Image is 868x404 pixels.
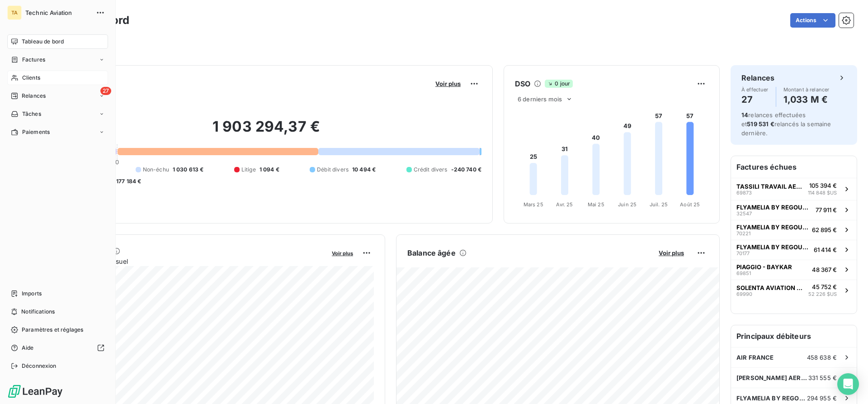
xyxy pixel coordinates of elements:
[731,156,857,178] h6: Factures échues
[7,5,22,20] div: TA
[51,257,325,266] span: Chiffre d'affaires mensuel
[680,201,700,208] tspan: Août 25
[736,394,807,402] span: FLYAMELIA BY REGOURD AVIATION
[7,52,108,67] a: Factures
[22,92,46,100] span: Relances
[812,226,837,233] span: 62 895 €
[433,80,463,88] button: Voir plus
[736,284,805,291] span: SOLENTA AVIATION PTY
[808,189,837,197] span: 114 848 $US
[7,125,108,139] a: Paiements
[22,38,64,46] span: Tableau de bord
[736,204,812,211] span: FLYAMELIA BY REGOURD AVIATION
[524,201,543,208] tspan: Mars 25
[329,249,356,257] button: Voir plus
[808,374,837,381] span: 331 555 €
[7,286,108,301] a: Imports
[659,249,684,257] span: Voir plus
[731,178,857,200] button: TASSILI TRAVAIL AERIEN69873105 394 €114 848 $US
[807,394,837,402] span: 294 955 €
[809,182,837,189] span: 105 394 €
[259,166,279,174] span: 1 094 €
[22,56,45,64] span: Factures
[588,201,604,208] tspan: Mai 25
[812,283,837,290] span: 45 752 €
[736,243,810,251] span: FLYAMELIA BY REGOURD AVIATION
[731,325,857,347] h6: Principaux débiteurs
[113,177,142,185] span: -177 184 €
[22,74,40,82] span: Clients
[22,110,41,118] span: Tâches
[731,220,857,240] button: FLYAMELIA BY REGOURD AVIATION7022162 895 €
[837,373,859,395] div: Open Intercom Messenger
[736,291,752,297] span: 69990
[736,263,792,271] span: PIAGGIO - BAYKAR
[518,95,562,103] span: 6 derniers mois
[7,341,108,355] a: Aide
[143,166,169,174] span: Non-échu
[747,120,774,128] span: 519 531 €
[451,166,482,174] span: -240 740 €
[736,190,752,195] span: 69873
[22,290,42,298] span: Imports
[7,71,108,85] a: Clients
[731,240,857,260] button: FLYAMELIA BY REGOURD AVIATION7017761 414 €
[736,354,774,361] span: AIR FRANCE
[414,166,448,174] span: Crédit divers
[22,326,83,334] span: Paramètres et réglages
[731,200,857,220] button: FLYAMELIA BY REGOURD AVIATION3254777 911 €
[812,266,837,273] span: 48 367 €
[736,183,804,190] span: TASSILI TRAVAIL AERIEN
[556,201,573,208] tspan: Avr. 25
[807,354,837,361] span: 458 638 €
[656,249,687,257] button: Voir plus
[736,271,751,276] span: 69851
[741,111,748,119] span: 14
[783,92,830,107] h4: 1,033 M €
[115,158,119,166] span: 0
[816,206,837,214] span: 77 911 €
[814,246,837,253] span: 61 414 €
[7,89,108,103] a: 27Relances
[407,247,456,258] h6: Balance âgée
[790,13,835,28] button: Actions
[783,87,830,92] span: Montant à relancer
[21,308,55,316] span: Notifications
[332,250,353,257] span: Voir plus
[736,251,750,256] span: 70177
[22,128,50,136] span: Paiements
[545,80,573,88] span: 0 jour
[7,323,108,337] a: Paramètres et réglages
[736,223,808,231] span: FLYAMELIA BY REGOURD AVIATION
[808,290,837,298] span: 52 226 $US
[731,260,857,280] button: PIAGGIO - BAYKAR6985148 367 €
[435,80,461,87] span: Voir plus
[241,166,256,174] span: Litige
[736,211,752,216] span: 32547
[7,384,63,399] img: Logo LeanPay
[736,374,808,381] span: [PERSON_NAME] AEROSPACE SA
[22,362,57,370] span: Déconnexion
[741,111,831,137] span: relances effectuées et relancés la semaine dernière.
[741,87,769,92] span: À effectuer
[736,231,750,236] span: 70221
[317,166,349,174] span: Débit divers
[173,166,204,174] span: 1 030 613 €
[25,9,90,16] span: Technic Aviation
[741,72,774,83] h6: Relances
[51,118,481,145] h2: 1 903 294,37 €
[352,166,376,174] span: 10 494 €
[22,344,34,352] span: Aide
[731,280,857,302] button: SOLENTA AVIATION PTY6999045 752 €52 226 $US
[7,34,108,49] a: Tableau de bord
[515,78,530,89] h6: DSO
[618,201,637,208] tspan: Juin 25
[7,107,108,121] a: Tâches
[100,87,111,95] span: 27
[650,201,668,208] tspan: Juil. 25
[741,92,769,107] h4: 27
